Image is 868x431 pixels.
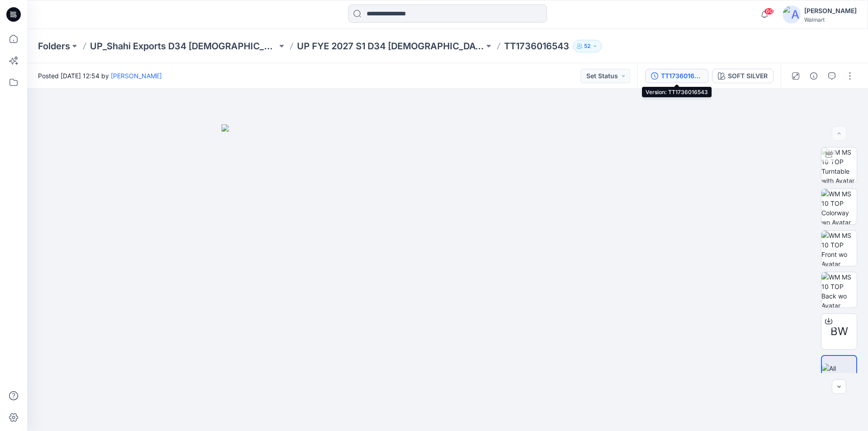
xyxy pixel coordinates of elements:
[728,71,768,81] div: SOFT SILVER
[804,16,857,23] div: Walmart
[584,41,590,51] p: 52
[573,40,602,52] button: 52
[504,40,569,52] p: TT1736016543
[807,69,821,83] button: Details
[821,189,857,224] img: WM MS 10 TOP Colorway wo Avatar
[38,40,70,52] a: Folders
[830,323,848,340] span: BW
[804,5,857,16] div: [PERSON_NAME]
[90,40,277,52] a: UP_Shahi Exports D34 [DEMOGRAPHIC_DATA] Tops
[822,364,856,383] img: All colorways
[764,8,774,15] span: 60
[297,40,484,52] a: UP FYE 2027 S1 D34 [DEMOGRAPHIC_DATA] Woven Tops
[712,69,774,83] button: SOFT SILVER
[38,71,162,81] span: Posted [DATE] 12:54 by
[111,72,162,80] a: [PERSON_NAME]
[661,71,703,81] div: TT1736016543
[821,147,857,183] img: WM MS 10 TOP Turntable with Avatar
[821,231,857,266] img: WM MS 10 TOP Front wo Avatar
[821,272,857,308] img: WM MS 10 TOP Back wo Avatar
[645,69,708,83] button: TT1736016543
[783,5,801,24] img: avatar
